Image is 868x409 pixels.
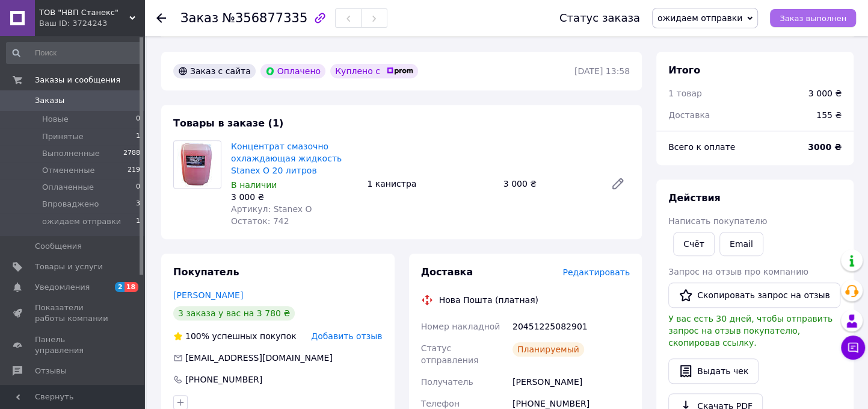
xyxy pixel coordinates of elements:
img: Концентрат смазочно охлаждающая жидкость Stanex O 20 литров [177,141,217,188]
span: Панель управления [35,334,111,356]
span: Артикул: Stanex O [231,204,312,214]
span: Отмененные [42,165,94,176]
div: 20451225082901 [510,316,632,337]
time: [DATE] 13:58 [574,66,630,76]
div: Статус заказа [559,12,640,24]
a: Редактировать [606,172,630,196]
div: Вернуться назад [156,12,166,24]
div: 155 ₴ [809,102,849,128]
a: Концентрат смазочно охлаждающая жидкость Stanex O 20 литров [231,142,342,175]
div: 3 заказа у вас на 3 780 ₴ [173,306,295,320]
span: Заказ [180,11,218,25]
button: Заказ выполнен [770,9,856,27]
div: 3 000 ₴ [231,191,357,203]
span: Оплаченные [42,182,94,193]
span: Заказ выполнен [780,14,846,23]
span: 100% [185,331,209,341]
span: ТОВ "НВП Станекс" [39,7,129,18]
div: Планируемый [512,342,584,357]
span: Выполненные [42,148,100,159]
span: Покупатель [173,266,239,278]
span: 3 [136,199,140,210]
span: Редактировать [562,267,630,277]
div: 3 000 ₴ [808,87,842,99]
span: ожидаем отправки [657,13,742,23]
span: Остаток: 742 [231,216,289,226]
span: Уведомления [35,282,90,293]
span: №356877335 [222,11,307,25]
span: Получатель [421,377,473,387]
span: У вас есть 30 дней, чтобы отправить запрос на отзыв покупателю, скопировав ссылку. [668,314,833,348]
div: Оплачено [260,64,325,78]
button: Чат с покупателем [841,336,865,360]
span: 1 товар [668,89,702,98]
a: [PERSON_NAME] [173,290,243,300]
span: Показатели работы компании [35,302,111,324]
span: 18 [125,282,138,292]
b: 3000 ₴ [808,142,842,152]
span: 219 [128,165,140,176]
div: успешных покупок [173,330,297,342]
div: [PERSON_NAME] [510,371,632,393]
span: ожидаем отправки [42,216,121,227]
span: 1 [136,131,140,142]
span: В наличии [231,180,277,190]
span: Заказы и сообщения [35,75,120,86]
span: Написать покупателю [668,216,767,226]
span: Заказы [35,95,64,106]
button: Email [719,232,763,256]
input: Поиск [6,42,141,64]
span: Впроваджено [42,199,99,210]
div: Ваш ID: 3724243 [39,18,144,29]
img: prom [387,67,413,75]
span: Доставка [421,266,473,278]
span: Сообщения [35,241,82,252]
div: Заказ с сайта [173,64,256,78]
div: 3 000 ₴ [499,175,601,192]
button: Cчёт [673,232,715,256]
span: Действия [668,192,721,204]
span: [EMAIL_ADDRESS][DOMAIN_NAME] [185,353,333,363]
span: Добавить отзыв [311,331,382,341]
span: Товары в заказе (1) [173,117,283,129]
button: Выдать чек [668,358,759,384]
span: 0 [136,114,140,125]
span: Статус отправления [421,343,479,365]
span: Товары и услуги [35,261,103,272]
span: Новые [42,114,69,125]
span: 2788 [123,148,140,159]
div: Нова Пошта (платная) [436,294,541,306]
span: Итого [668,64,700,76]
span: 2 [115,282,125,292]
span: Номер накладной [421,322,500,331]
span: Всего к оплате [668,142,735,152]
span: Запрос на отзыв про компанию [668,267,808,276]
div: Куплено с [330,64,418,78]
span: Доставка [668,110,710,120]
div: [PHONE_NUMBER] [184,373,263,386]
span: 1 [136,216,140,227]
span: 0 [136,182,140,193]
span: Отзывы [35,366,67,376]
span: Принятые [42,131,84,142]
button: Скопировать запрос на отзыв [668,283,840,308]
div: 1 канистра [362,175,498,192]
